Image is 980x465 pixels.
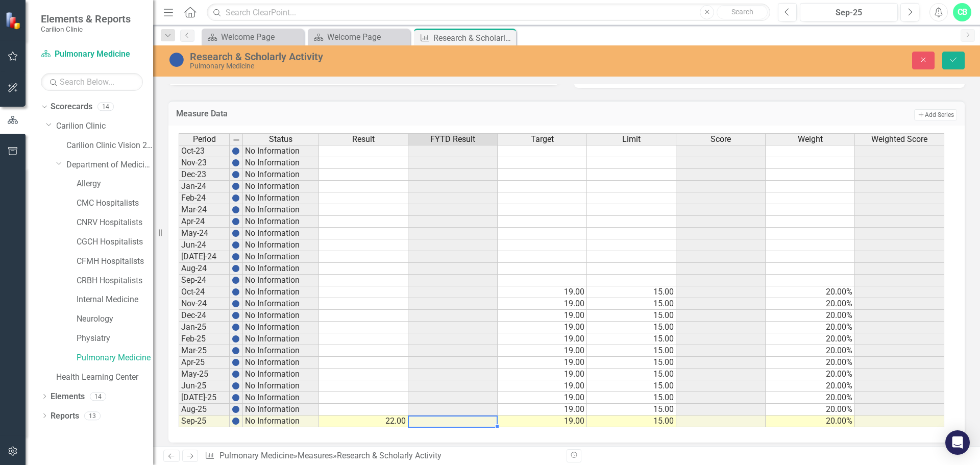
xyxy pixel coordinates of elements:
[232,370,240,378] img: BgCOk07PiH71IgAAAABJRU5ErkJggg==
[232,405,240,413] img: BgCOk07PiH71IgAAAABJRU5ErkJggg==
[51,410,79,422] a: Reports
[232,394,240,402] img: BgCOk07PiH71IgAAAABJRU5ErkJggg==
[56,120,153,132] a: Carilion Clinic
[243,169,319,181] td: No Information
[498,310,587,322] td: 19.00
[243,216,319,228] td: No Information
[243,157,319,169] td: No Information
[243,392,319,404] td: No Information
[766,345,855,357] td: 20.00%
[498,380,587,392] td: 19.00
[243,369,319,380] td: No Information
[179,275,230,286] td: Sep-24
[219,451,293,460] a: Pulmonary Medicine
[232,136,240,144] img: 8DAGhfEEPCf229AAAAAElFTkSuQmCC
[587,286,676,298] td: 15.00
[232,194,240,202] img: BgCOk07PiH71IgAAAABJRU5ErkJggg==
[710,135,731,144] span: Score
[766,392,855,404] td: 20.00%
[179,404,230,415] td: Aug-25
[243,322,319,333] td: No Information
[243,181,319,192] td: No Information
[243,298,319,310] td: No Information
[766,415,855,427] td: 20.00%
[190,51,615,62] div: Research & Scholarly Activity
[205,450,559,462] div: » »
[731,8,753,16] span: Search
[66,140,153,152] a: Carilion Clinic Vision 2025 Scorecard
[498,357,587,369] td: 19.00
[179,157,230,169] td: Nov-23
[243,192,319,204] td: No Information
[84,411,101,420] div: 13
[179,298,230,310] td: Nov-24
[232,311,240,320] img: BgCOk07PiH71IgAAAABJRU5ErkJggg==
[77,294,153,306] a: Internal Medicine
[587,415,676,427] td: 15.00
[97,103,114,111] div: 14
[310,31,407,43] a: Welcome Page
[498,345,587,357] td: 19.00
[179,181,230,192] td: Jan-24
[232,347,240,355] img: BgCOk07PiH71IgAAAABJRU5ErkJggg==
[498,298,587,310] td: 19.00
[766,357,855,369] td: 20.00%
[587,322,676,333] td: 15.00
[243,357,319,369] td: No Information
[587,310,676,322] td: 15.00
[204,31,301,43] a: Welcome Page
[243,333,319,345] td: No Information
[953,3,971,21] button: CB
[766,404,855,415] td: 20.00%
[77,198,153,209] a: CMC Hospitalists
[232,382,240,390] img: BgCOk07PiH71IgAAAABJRU5ErkJggg==
[243,345,319,357] td: No Information
[179,333,230,345] td: Feb-25
[232,358,240,366] img: BgCOk07PiH71IgAAAABJRU5ErkJggg==
[179,192,230,204] td: Feb-24
[243,286,319,298] td: No Information
[77,313,153,325] a: Neurology
[41,73,143,91] input: Search Below...
[766,333,855,345] td: 20.00%
[77,352,153,364] a: Pulmonary Medicine
[243,239,319,251] td: No Information
[803,7,894,19] div: Sep-25
[77,217,153,229] a: CNRV Hospitalists
[77,256,153,267] a: CFMH Hospitalists
[766,310,855,322] td: 20.00%
[232,170,240,179] img: BgCOk07PiH71IgAAAABJRU5ErkJggg==
[800,3,898,21] button: Sep-25
[232,147,240,155] img: BgCOk07PiH71IgAAAABJRU5ErkJggg==
[498,333,587,345] td: 19.00
[179,216,230,228] td: Apr-24
[77,236,153,248] a: CGCH Hospitalists
[914,109,957,120] button: Add Series
[51,101,92,113] a: Scorecards
[232,300,240,308] img: BgCOk07PiH71IgAAAABJRU5ErkJggg==
[179,345,230,357] td: Mar-25
[587,333,676,345] td: 15.00
[587,369,676,380] td: 15.00
[41,13,131,25] span: Elements & Reports
[243,415,319,427] td: No Information
[498,392,587,404] td: 19.00
[179,251,230,263] td: [DATE]-24
[232,217,240,226] img: BgCOk07PiH71IgAAAABJRU5ErkJggg==
[766,322,855,333] td: 20.00%
[498,322,587,333] td: 19.00
[179,204,230,216] td: Mar-24
[430,135,475,144] span: FYTD Result
[232,417,240,425] img: BgCOk07PiH71IgAAAABJRU5ErkJggg==
[179,322,230,333] td: Jan-25
[587,345,676,357] td: 15.00
[179,228,230,239] td: May-24
[66,159,153,171] a: Department of Medicine
[90,392,106,401] div: 14
[433,32,513,44] div: Research & Scholarly Activity
[798,135,823,144] span: Weight
[232,335,240,343] img: BgCOk07PiH71IgAAAABJRU5ErkJggg==
[717,5,768,19] button: Search
[221,31,301,43] div: Welcome Page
